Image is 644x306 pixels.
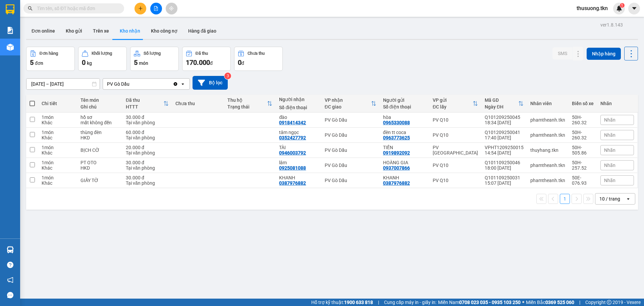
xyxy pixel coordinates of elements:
[311,299,373,306] span: Hỗ trợ kỹ thuật:
[80,135,119,140] div: HKD
[526,299,574,306] span: Miền Bắc
[180,81,185,87] svg: open
[78,47,127,71] button: Khối lượng0kg
[80,97,119,103] div: Tên món
[144,51,161,56] div: Số lượng
[126,120,169,125] div: Tại văn phòng
[433,132,478,138] div: PV Q10
[130,81,131,87] input: Selected PV Gò Dầu.
[28,6,33,11] span: search
[42,130,74,135] div: 1 món
[7,246,14,253] img: warehouse-icon
[325,163,376,168] div: PV Gò Dầu
[7,277,13,283] span: notification
[325,97,371,103] div: VP nhận
[80,115,119,120] div: hồ sơ
[433,104,473,110] div: ĐC lấy
[80,104,119,110] div: Ghi chú
[383,165,410,171] div: 0937007866
[579,299,580,306] span: |
[30,58,34,67] span: 5
[107,81,129,87] div: PV Gò Dầu
[154,6,158,11] span: file-add
[459,300,521,305] strong: 0708 023 035 - 0935 103 250
[481,95,527,113] th: Toggle SortBy
[7,27,14,34] img: solution-icon
[42,150,74,156] div: Khác
[344,300,373,305] strong: 1900 633 818
[485,97,518,103] div: Mã GD
[620,3,625,8] sup: 1
[126,115,169,120] div: 30.000 đ
[383,97,426,103] div: Người gửi
[241,60,244,66] span: đ
[604,178,615,183] span: Nhãn
[530,101,565,106] div: Nhân viên
[210,60,213,66] span: đ
[42,115,74,120] div: 1 món
[92,51,112,56] div: Khối lượng
[485,160,524,165] div: Q101109250046
[135,3,146,14] button: plus
[279,160,318,165] div: lâm
[169,6,174,11] span: aim
[600,101,634,106] div: Nhãn
[325,117,376,123] div: PV Gò Dầu
[60,23,88,39] button: Kho gửi
[571,4,613,12] span: thusuong.tkn
[485,135,524,140] div: 17:40 [DATE]
[80,147,119,153] div: BỊCH CỜ
[485,115,524,120] div: Q101209250045
[138,6,143,11] span: plus
[383,130,426,135] div: đèn tt coca
[175,101,221,106] div: Chưa thu
[530,147,565,153] div: thuyhang.tkn
[530,178,565,183] div: phamtheanh.tkn
[122,95,172,113] th: Toggle SortBy
[42,160,74,165] div: 1 món
[572,101,594,106] div: Biển số xe
[146,23,183,39] button: Kho công nợ
[193,76,228,90] button: Bộ lọc
[234,47,283,71] button: Chưa thu0đ
[433,178,478,183] div: PV Q10
[80,160,119,165] div: PT OTO
[530,132,565,138] div: phamtheanh.tkn
[40,51,58,56] div: Đơn hàng
[126,97,163,103] div: Đã thu
[325,147,376,153] div: PV Gò Dầu
[433,97,473,103] div: VP gửi
[186,58,210,67] span: 170.000
[383,145,426,150] div: TIẾN
[607,300,611,305] span: copyright
[126,130,169,135] div: 60.000 đ
[572,115,594,125] div: 50H-260.32
[616,5,622,11] img: icon-new-feature
[599,195,620,202] div: 10 / trang
[279,130,318,135] div: tâm ngọc
[166,3,177,14] button: aim
[600,21,623,29] div: ver 1.8.143
[433,145,478,156] div: PV [GEOGRAPHIC_DATA]
[7,44,14,51] img: warehouse-icon
[26,79,100,89] input: Select a date range.
[42,120,74,125] div: Khác
[26,47,75,71] button: Đơn hàng5đơn
[42,165,74,171] div: Khác
[126,180,169,186] div: Tại văn phòng
[572,145,594,156] div: 50H-505.86
[383,160,426,165] div: HOÀNG GIA
[139,60,148,66] span: món
[530,117,565,123] div: phamtheanh.tkn
[183,23,222,39] button: Hàng đã giao
[621,3,623,8] span: 1
[87,60,92,66] span: kg
[42,180,74,186] div: Khác
[82,58,86,67] span: 0
[383,150,410,156] div: 0919892092
[522,301,524,304] span: ⚪️
[325,132,376,138] div: PV Gò Dầu
[631,5,637,11] span: caret-down
[485,130,524,135] div: Q101209250041
[126,175,169,180] div: 30.000 đ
